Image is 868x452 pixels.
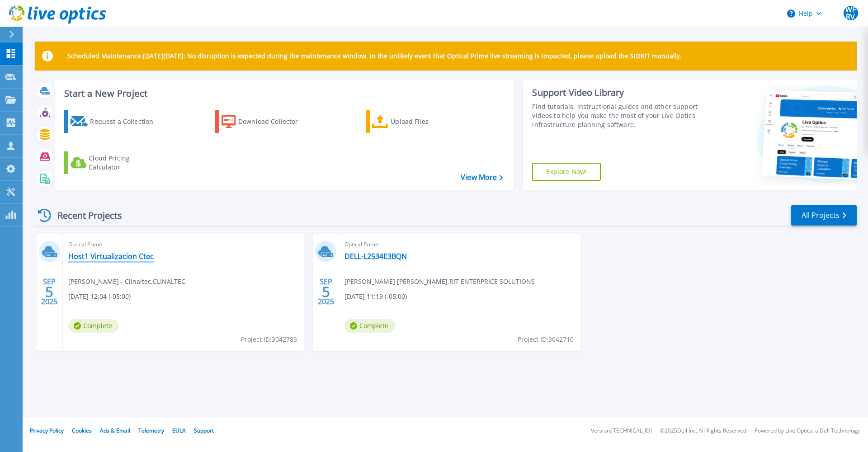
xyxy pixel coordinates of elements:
a: Host1 Virtualizacion Ctec [68,252,154,261]
a: EULA [172,427,186,434]
div: Upload Files [391,113,463,131]
div: SEP 2025 [317,275,335,308]
div: Support Video Library [532,87,702,99]
a: Explore Now! [532,163,601,181]
a: Ads & Email [100,427,130,434]
span: Optical Prime [344,240,575,250]
a: View More [461,173,503,182]
a: Privacy Policy [30,427,64,434]
span: Project ID: 3042783 [241,334,297,344]
div: SEP 2025 [41,275,58,308]
div: Download Collector [238,113,311,131]
span: 5 [45,288,53,296]
div: Cloud Pricing Calculator [89,154,161,172]
span: 5 [322,288,330,296]
span: Complete [68,319,119,333]
li: © 2025 Dell Inc. All Rights Reserved [660,428,746,434]
span: [PERSON_NAME] - Clinaltec , CLINALTEC [68,277,185,287]
li: Version: [TECHNICAL_ID] [591,428,652,434]
span: [DATE] 11:19 (-05:00) [344,292,407,301]
span: Complete [344,319,395,333]
a: Cloud Pricing Calculator [64,151,165,174]
span: [DATE] 12:04 (-05:00) [68,292,131,301]
a: Cookies [72,427,92,434]
a: Telemetry [138,427,164,434]
a: Request a Collection [64,110,165,133]
div: Recent Projects [35,204,134,226]
span: WFRV [844,6,858,20]
li: Powered by Live Optics, a Dell Technology [755,428,860,434]
p: Scheduled Maintenance [DATE][DATE]: No disruption is expected during the maintenance window. In t... [67,52,682,60]
span: [PERSON_NAME] [PERSON_NAME] , RIT ENTERPRICE SOLUTIONS [344,277,535,287]
a: Support [194,427,214,434]
span: Project ID: 3042710 [518,334,574,344]
span: Optical Prime [68,240,298,250]
a: Upload Files [366,110,467,133]
a: All Projects [791,205,857,226]
h3: Start a New Project [64,89,503,99]
a: DELL-L2534E3BQN [344,252,407,261]
div: Find tutorials, instructional guides and other support videos to help you make the most of your L... [532,102,702,129]
div: Request a Collection [90,113,162,131]
a: Download Collector [215,110,316,133]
